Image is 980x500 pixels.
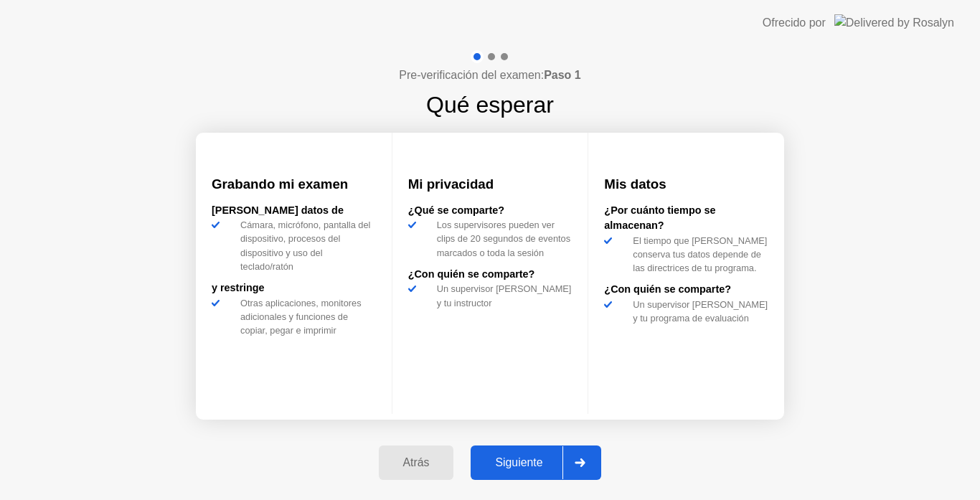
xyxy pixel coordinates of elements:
div: ¿Qué se comparte? [408,203,573,219]
div: ¿Con quién se comparte? [604,282,768,298]
h3: Mis datos [604,174,768,194]
div: Los supervisores pueden ver clips de 20 segundos de eventos marcados o toda la sesión [431,218,573,260]
div: y restringe [212,280,376,296]
button: Siguiente [471,445,601,480]
div: Cámara, micrófono, pantalla del dispositivo, procesos del dispositivo y uso del teclado/ratón [235,218,376,273]
div: ¿Con quién se comparte? [408,267,573,283]
img: Delivered by Rosalyn [834,14,954,31]
h3: Grabando mi examen [212,174,376,194]
div: Un supervisor [PERSON_NAME] y tu programa de evaluación [627,298,768,325]
div: Un supervisor [PERSON_NAME] y tu instructor [431,282,573,309]
div: El tiempo que [PERSON_NAME] conserva tus datos depende de las directrices de tu programa. [627,234,768,275]
div: Ofrecido por [763,14,826,32]
b: Paso 1 [544,69,581,81]
div: Siguiente [475,456,562,469]
h3: Mi privacidad [408,174,573,194]
h1: Qué esperar [426,88,554,122]
div: ¿Por cuánto tiempo se almacenan? [604,203,768,234]
h4: Pre-verificación del examen: [399,67,580,84]
button: Atrás [379,445,454,480]
div: Atrás [383,456,450,469]
div: [PERSON_NAME] datos de [212,203,376,219]
div: Otras aplicaciones, monitores adicionales y funciones de copiar, pegar e imprimir [235,296,376,338]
